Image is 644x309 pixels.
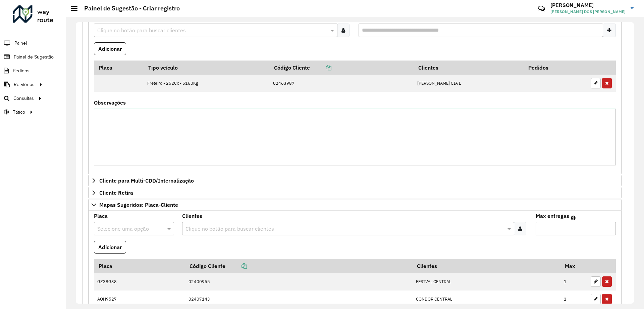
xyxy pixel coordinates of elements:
[13,95,34,102] span: Consultas
[94,212,108,220] label: Placa
[524,61,587,75] th: Pedidos
[414,61,524,75] th: Clientes
[144,75,269,92] td: Freteiro - 252Cx - 5160Kg
[185,273,413,291] td: 02400955
[560,273,587,291] td: 1
[534,1,549,16] a: Contato Rápido
[550,2,626,8] h3: [PERSON_NAME]
[99,202,178,207] span: Mapas Sugeridos: Placa-Cliente
[94,241,126,254] button: Adicionar
[88,199,622,210] a: Mapas Sugeridos: Placa-Cliente
[94,259,185,273] th: Placa
[414,75,524,92] td: [PERSON_NAME] CIA L
[225,263,247,269] a: Copiar
[185,291,413,308] td: 02407143
[14,40,27,47] span: Painel
[144,61,269,75] th: Tipo veículo
[13,109,25,116] span: Tático
[88,187,622,198] a: Cliente Retira
[413,291,560,308] td: CONDOR CENTRAL
[99,190,133,195] span: Cliente Retira
[560,259,587,273] th: Max
[14,81,35,88] span: Relatórios
[413,273,560,291] td: FESTVAL CENTRAL
[14,53,54,61] span: Painel de Sugestão
[182,212,202,220] label: Clientes
[13,67,30,74] span: Pedidos
[413,259,560,273] th: Clientes
[94,42,126,55] button: Adicionar
[269,75,414,92] td: 02463987
[560,291,587,308] td: 1
[94,291,185,308] td: AOH9527
[310,64,331,71] a: Copiar
[77,5,180,12] h2: Painel de Sugestão - Criar registro
[88,175,622,186] a: Cliente para Multi-CDD/Internalização
[269,61,414,75] th: Código Cliente
[99,178,194,183] span: Cliente para Multi-CDD/Internalização
[571,215,576,221] em: Máximo de clientes que serão colocados na mesma rota com os clientes informados
[94,61,144,75] th: Placa
[536,212,569,220] label: Max entregas
[94,99,126,107] label: Observações
[185,259,413,273] th: Código Cliente
[550,9,626,15] span: [PERSON_NAME] DOS [PERSON_NAME]
[94,273,185,291] td: GZG8G38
